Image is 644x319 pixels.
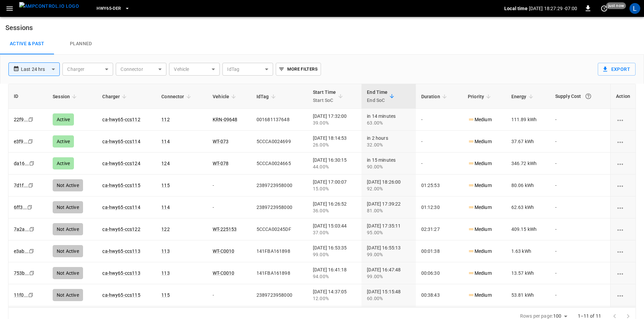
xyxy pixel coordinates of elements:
[53,157,74,169] div: Active
[213,92,238,101] span: Vehicle
[416,262,462,284] td: 00:06:30
[468,248,492,255] p: Medium
[251,109,307,131] td: 001681137648
[367,288,410,302] div: [DATE] 15:15:48
[468,204,492,211] p: Medium
[416,240,462,262] td: 00:01:38
[511,92,535,101] span: Energy
[161,92,193,101] span: Connector
[102,205,140,210] a: ca-hwy65-ccs114
[416,131,462,153] td: -
[606,2,626,9] span: just now
[506,175,550,196] td: 80.06 kWh
[313,88,336,104] div: Start Time
[550,175,610,196] td: -
[367,88,387,104] div: End Time
[367,157,410,170] div: in 15 minutes
[53,179,83,191] div: Not Active
[102,183,140,188] a: ca-hwy65-ccs115
[251,175,307,196] td: 2389723958000
[28,291,34,299] div: copy
[367,266,410,280] div: [DATE] 16:47:48
[313,179,356,192] div: [DATE] 17:00:07
[421,92,449,101] span: Duration
[313,201,356,214] div: [DATE] 16:26:52
[14,183,28,188] a: 7d1f...
[468,292,492,299] p: Medium
[416,284,462,306] td: 00:38:43
[213,270,234,276] a: WT-C0010
[616,226,630,233] div: charging session options
[416,175,462,196] td: 01:25:53
[14,292,28,298] a: 11f0...
[14,117,28,122] a: 22f9...
[313,88,345,104] span: Start TimeStart SoC
[313,288,356,302] div: [DATE] 14:37:05
[313,135,356,148] div: [DATE] 18:14:53
[161,139,169,144] a: 114
[550,284,610,306] td: -
[14,248,29,254] a: e3ab...
[313,163,356,170] div: 44.00%
[213,248,234,254] a: WT-C0010
[28,116,34,123] div: copy
[367,179,410,192] div: [DATE] 18:26:00
[102,139,140,144] a: ca-hwy65-ccs114
[506,196,550,218] td: 62.63 kWh
[550,240,610,262] td: -
[313,113,356,126] div: [DATE] 17:32:00
[19,2,79,10] img: ampcontrol.io logo
[468,226,492,233] p: Medium
[598,63,636,76] button: Export
[27,138,34,145] div: copy
[213,161,229,166] a: WT-078
[506,284,550,306] td: 53.81 kWh
[616,160,630,167] div: charging session options
[14,205,27,210] a: 6ff3...
[367,244,410,258] div: [DATE] 16:55:13
[28,182,34,189] div: copy
[161,292,169,298] a: 115
[102,161,140,166] a: ca-hwy65-ccs124
[251,218,307,240] td: 5CCCA00245DF
[207,196,251,218] td: -
[53,289,83,301] div: Not Active
[29,269,35,277] div: copy
[257,92,278,101] span: IdTag
[468,182,492,189] p: Medium
[14,270,29,276] a: 753b...
[14,161,29,166] a: da16...
[8,84,47,109] th: ID
[367,96,387,104] p: End SoC
[616,138,630,145] div: charging session options
[102,227,140,232] a: ca-hwy65-ccs122
[161,205,169,210] a: 114
[251,240,307,262] td: 141FBA161898
[468,160,492,167] p: Medium
[416,153,462,175] td: -
[367,185,410,192] div: 92.00%
[53,201,83,213] div: Not Active
[313,96,336,104] p: Start SoC
[102,248,140,254] a: ca-hwy65-ccs113
[367,251,410,258] div: 99.00%
[313,266,356,280] div: [DATE] 16:41:18
[550,218,610,240] td: -
[529,5,577,12] p: [DATE] 18:27:29 -07:00
[53,267,83,279] div: Not Active
[8,84,636,307] div: sessions table
[53,223,83,235] div: Not Active
[582,90,594,102] button: The cost of your charging session based on your supply rates
[213,139,229,144] a: WT-073
[53,245,83,257] div: Not Active
[161,117,169,122] a: 112
[468,138,492,145] p: Medium
[506,109,550,131] td: 111.89 kWh
[313,119,356,126] div: 39.00%
[313,229,356,236] div: 37.00%
[313,251,356,258] div: 99.00%
[416,196,462,218] td: 01:12:30
[313,273,356,280] div: 94.00%
[313,222,356,236] div: [DATE] 15:03:44
[251,196,307,218] td: 2389723958000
